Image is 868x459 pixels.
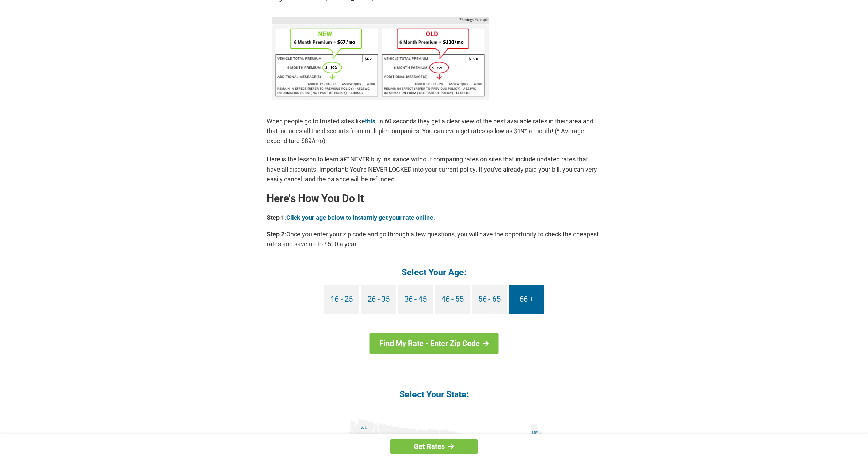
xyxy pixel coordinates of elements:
[365,118,375,125] a: this
[272,17,489,100] img: savings
[390,439,478,454] a: Get Rates
[324,285,359,314] a: 16 - 25
[472,285,507,314] a: 56 - 65
[267,193,601,204] h2: Here's How You Do It
[361,285,396,314] a: 26 - 35
[267,116,601,146] p: When people go to trusted sites like , in 60 seconds they get a clear view of the best available ...
[398,285,433,314] a: 36 - 45
[509,285,544,314] a: 66 +
[267,266,601,278] h4: Select Your Age:
[267,231,286,238] b: Step 2:
[267,229,601,249] p: Once you enter your zip code and go through a few questions, you will have the opportunity to che...
[267,155,601,184] p: Here is the lesson to learn â€“ NEVER buy insurance without comparing rates on sites that include...
[370,333,499,354] a: Find My Rate - Enter Zip Code
[267,214,286,221] b: Step 1:
[286,214,435,221] a: Click your age below to instantly get your rate online.
[267,389,601,400] h4: Select Your State:
[435,285,470,314] a: 46 - 55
